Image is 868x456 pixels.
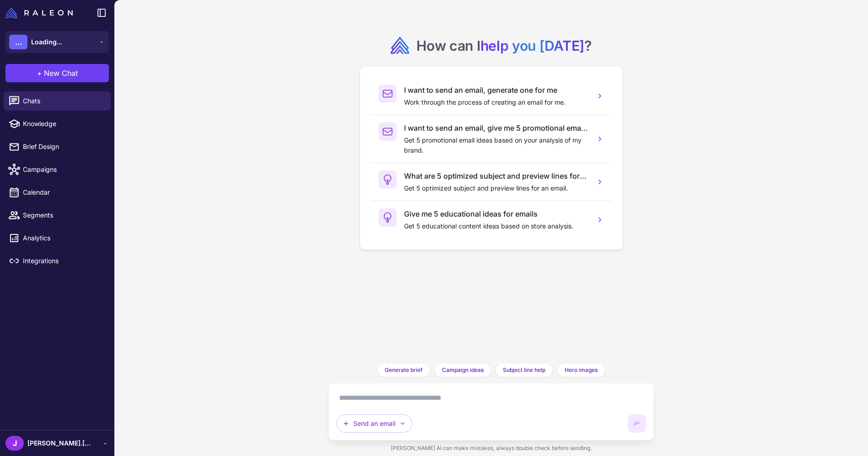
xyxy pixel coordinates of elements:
[5,64,109,82] button: +New Chat
[4,91,111,111] a: Chats
[557,363,605,377] button: Hero images
[23,164,103,175] span: Campaigns
[480,37,585,54] span: help you [DATE]
[23,187,103,197] span: Calendar
[44,68,78,79] span: New Chat
[23,256,103,266] span: Integrations
[385,366,423,374] span: Generate brief
[503,366,545,374] span: Subject line help
[404,97,588,107] p: Work through the process of creating an email for me.
[4,251,111,270] a: Integrations
[4,114,111,133] a: Knowledge
[442,366,484,374] span: Campaign ideas
[404,122,588,133] h3: I want to send an email, give me 5 promotional email ideas.
[4,137,111,156] a: Brief Design
[31,37,62,47] span: Loading...
[404,85,588,95] h3: I want to send an email, generate one for me
[9,35,27,49] div: ...
[5,7,73,18] img: Raleon Logo
[416,37,592,55] h2: How can I ?
[23,96,103,106] span: Chats
[27,438,92,448] span: [PERSON_NAME].[PERSON_NAME]
[495,363,553,377] button: Subject line help
[404,208,588,219] h3: Give me 5 educational ideas for emails
[404,183,588,193] p: Get 5 optimized subject and preview lines for an email.
[23,233,103,243] span: Analytics
[5,31,109,53] button: ...Loading...
[404,170,588,181] h3: What are 5 optimized subject and preview lines for an email?
[4,206,111,225] a: Segments
[329,440,654,456] div: [PERSON_NAME] AI can make mistakes, always double check before sending.
[377,363,431,377] button: Generate brief
[5,436,24,451] div: J
[404,135,588,155] p: Get 5 promotional email ideas based on your analysis of my brand.
[404,221,588,231] p: Get 5 educational content ideas based on store analysis.
[23,119,103,129] span: Knowledge
[565,366,598,374] span: Hero images
[23,210,103,220] span: Segments
[434,363,491,377] button: Campaign ideas
[4,228,111,248] a: Analytics
[4,183,111,202] a: Calendar
[37,68,42,79] span: +
[4,160,111,179] a: Campaigns
[23,142,103,152] span: Brief Design
[336,414,412,433] button: Send an email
